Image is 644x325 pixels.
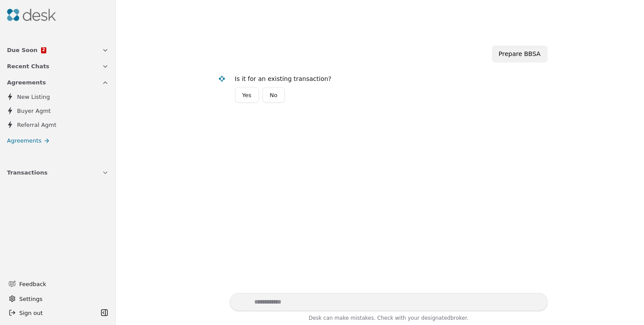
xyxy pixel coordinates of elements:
[7,78,46,87] span: Agreements
[263,87,285,103] button: No
[19,308,43,318] span: Sign out
[7,45,38,55] span: Due Soon
[17,92,50,101] span: New Listing
[235,74,541,103] div: Is it for an existing transaction?
[218,75,225,82] img: Desk
[5,306,98,320] button: Sign out
[492,45,548,63] div: Prepare BBSA
[19,280,104,289] span: Feedback
[19,294,42,304] span: Settings
[2,134,114,147] a: Agreements
[42,48,45,52] span: 2
[7,9,56,21] img: Desk
[230,314,548,325] div: Desk can make mistakes. Check with your broker.
[2,164,114,181] button: Transactions
[7,168,48,177] span: Transactions
[3,276,109,292] button: Feedback
[7,136,42,145] span: Agreements
[421,315,450,321] span: designated
[5,292,111,306] button: Settings
[230,293,548,311] textarea: Write your prompt here
[2,74,114,91] button: Agreements
[7,62,49,71] span: Recent Chats
[17,106,51,115] span: Buyer Agmt
[17,120,56,129] span: Referral Agmt
[2,58,114,74] button: Recent Chats
[235,87,259,103] button: Yes
[2,42,114,58] button: Due Soon2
